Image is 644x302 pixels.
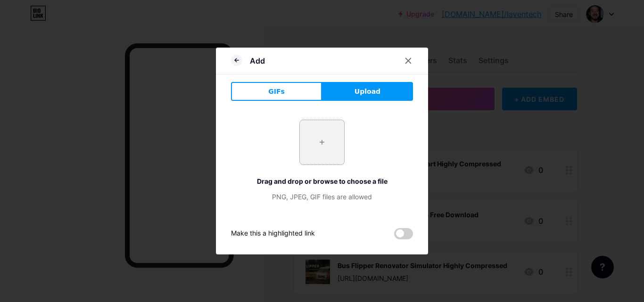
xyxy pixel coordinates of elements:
[268,87,285,97] span: GIFs
[231,82,322,101] button: GIFs
[231,192,413,202] div: PNG, JPEG, GIF files are allowed
[231,176,413,186] div: Drag and drop or browse to choose a file
[250,55,265,66] div: Add
[355,87,380,97] span: Upload
[322,82,413,101] button: Upload
[231,228,315,239] div: Make this a highlighted link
